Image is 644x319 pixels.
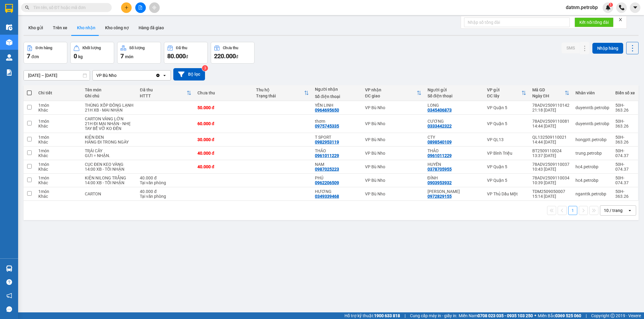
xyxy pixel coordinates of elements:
[85,191,134,196] div: CARTON
[315,94,359,99] div: Số điện thoại
[78,54,83,59] span: kg
[365,87,417,92] div: VP nhận
[134,21,169,35] button: Hàng đã giao
[149,2,160,13] button: aim
[197,105,250,110] div: 50.000 đ
[365,137,421,142] div: VP Bù Nho
[532,189,569,194] div: TDM2509050007
[176,46,187,50] div: Đã thu
[484,85,529,101] th: Toggle SortBy
[162,73,167,78] svg: open
[155,73,160,78] svg: Clear value
[428,103,481,108] div: LONG
[6,293,12,298] span: notification
[532,108,569,112] div: 21:18 [DATE]
[135,2,146,13] button: file-add
[315,140,339,144] div: 0982953119
[315,194,339,199] div: 0349339468
[365,151,421,156] div: VP Bù Nho
[568,206,577,215] button: 1
[85,135,134,140] div: KIỆN ĐEN
[256,87,304,92] div: Thu hộ
[211,42,255,64] button: Chưa thu220.000đ
[532,175,569,180] div: 78ADV2509110034
[365,191,421,196] div: VP Bù Nho
[532,93,565,98] div: Ngày ĐH
[630,2,640,13] button: caret-down
[33,4,104,11] input: Tìm tên, số ĐT hoặc mã đơn
[615,148,635,158] div: 50H-074.37
[223,46,238,50] div: Chưa thu
[85,148,134,153] div: TRÁI CÂY
[74,52,77,60] span: 0
[605,5,611,10] img: icon-new-feature
[48,21,72,35] button: Trên xe
[27,52,30,60] span: 7
[627,208,632,213] svg: open
[534,314,536,317] span: ⚪️
[487,151,526,156] div: VP Bình Triệu
[615,103,635,112] div: 50H-363.26
[315,119,359,124] div: thơm
[24,21,48,35] button: Kho gửi
[478,313,533,318] strong: 0708 023 035 - 0935 103 250
[70,42,114,64] button: Khối lượng0kg
[633,5,638,10] span: caret-down
[487,191,526,196] div: VP Thủ Dầu Một
[140,194,191,199] div: Tại văn phòng
[615,162,635,172] div: 50H-074.37
[117,72,118,78] input: Selected VP Bù Nho.
[85,175,134,180] div: KIỆN NILONG TRẮNG
[38,189,79,194] div: 1 món
[615,135,635,144] div: 50H-363.26
[38,153,79,158] div: Khác
[140,180,191,185] div: Tại văn phòng
[575,90,609,95] div: Nhân viên
[487,164,526,169] div: VP Quận 5
[85,167,134,172] div: 14:00 XB - TỐI NHẬN
[197,151,250,156] div: 40.000 đ
[592,43,623,54] button: Nhập hàng
[618,17,623,22] span: close
[575,137,609,142] div: hongptt.petrobp
[615,90,635,95] div: Biển số xe
[362,85,425,101] th: Toggle SortBy
[615,175,635,185] div: 50H-074.37
[197,164,250,169] div: 40.000 đ
[604,207,623,213] div: 10 / trang
[428,108,452,112] div: 0345406873
[121,2,132,13] button: plus
[487,137,526,142] div: VP QL13
[140,189,191,194] div: 40.000 đ
[532,87,565,92] div: Mã GD
[575,151,609,156] div: trung.petrobp
[25,5,29,10] span: search
[532,167,569,172] div: 10:43 [DATE]
[428,167,452,172] div: 0378705955
[410,312,457,319] span: Cung cấp máy in - giấy in:
[575,121,609,126] div: duyenntb.petrobp
[6,54,12,61] img: warehouse-icon
[85,87,134,92] div: Tên món
[315,180,339,185] div: 0962206509
[459,312,533,319] span: Miền Nam
[315,135,359,140] div: T SPORT
[197,121,250,126] div: 60.000 đ
[487,121,526,126] div: VP Quận 5
[140,93,187,98] div: HTTT
[428,189,481,194] div: DƯƠNG HUYNH
[315,153,339,158] div: 0961011229
[428,93,481,98] div: Số điện thoại
[374,313,400,318] strong: 1900 633 818
[253,85,312,101] th: Toggle SortBy
[256,93,304,98] div: Trạng thái
[487,178,526,183] div: VP Quận 5
[532,103,569,108] div: 78ADV2509110142
[85,180,134,185] div: 14:00 XB - TỐI NHẬN
[202,65,208,71] sup: 3
[38,90,79,95] div: Chi tiết
[428,140,452,144] div: 0898540109
[140,87,187,92] div: Đã thu
[529,85,572,101] th: Toggle SortBy
[428,87,481,92] div: Người gửi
